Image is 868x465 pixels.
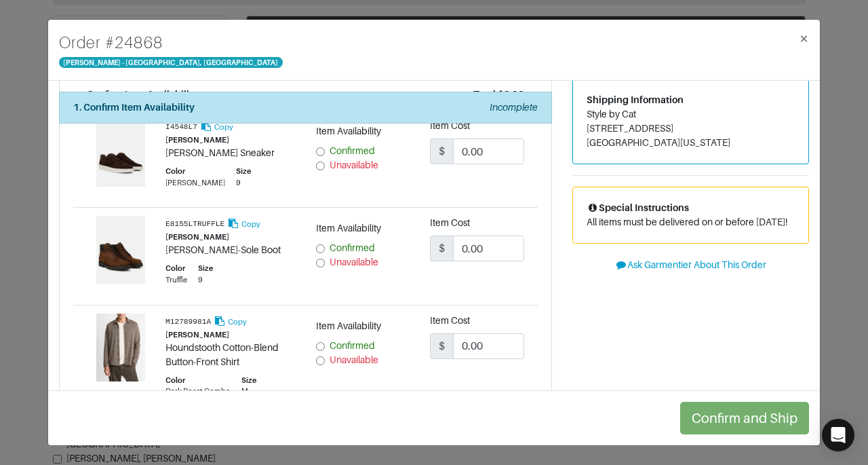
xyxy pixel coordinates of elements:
span: $ [430,333,454,359]
small: I4548L7 [165,123,197,131]
div: [PERSON_NAME] Sneaker [165,146,296,160]
div: Color [165,166,225,177]
div: Confirm Item Availability [87,88,198,102]
label: Item Cost [430,216,470,230]
button: Ask Garmentier About This Order [572,255,809,276]
span: × [799,29,809,48]
input: Confirmed [316,244,325,253]
span: Unavailable [330,354,378,365]
span: Special Instructions [587,202,689,213]
span: Shipping Information [587,94,684,105]
label: Item Cost [430,314,470,328]
div: Houndstooth Cotton-Blend Button-Front Shirt [165,341,296,369]
label: Item Availability [316,319,381,333]
div: [PERSON_NAME] [165,329,296,341]
small: E8155LTRUFFLE [165,221,224,229]
div: Open Intercom Messenger [822,419,854,451]
input: Unavailable [316,259,325,267]
div: [PERSON_NAME] [165,177,225,189]
span: Confirmed [330,340,375,351]
address: Style by Cat [STREET_ADDRESS] [GEOGRAPHIC_DATA][US_STATE] [587,107,795,150]
div: [PERSON_NAME]-Sole Boot [165,243,296,257]
div: Size [236,166,251,177]
div: [PERSON_NAME] [165,134,296,146]
img: Product [87,119,155,187]
button: Close [788,20,820,58]
input: Confirmed [316,342,325,351]
input: Unavailable [316,162,325,170]
h4: Order # 24868 [59,31,283,55]
small: M12789981A [165,318,211,326]
button: Confirm and Ship [680,402,809,434]
div: Truffle [165,274,187,286]
button: Copy [213,314,248,329]
span: $ [430,138,454,164]
p: All items must be delivered on or before [DATE]! [587,215,795,229]
small: Copy [214,123,233,131]
label: Item Availability [316,124,381,138]
div: Total: $0.00 [473,88,524,102]
span: Confirmed [330,145,375,156]
div: Size [241,375,256,386]
button: Copy [199,119,234,134]
button: Copy [226,216,261,231]
input: Unavailable [316,356,325,365]
div: Color [165,263,187,274]
div: 9 [236,177,251,189]
div: [PERSON_NAME] [165,231,296,243]
span: [PERSON_NAME] - [GEOGRAPHIC_DATA], [GEOGRAPHIC_DATA] [59,57,283,68]
div: Color [165,375,231,386]
img: Product [87,216,155,284]
span: Unavailable [330,257,378,267]
strong: 1. Confirm Item Availability [73,102,195,113]
div: Dark Roast Combo [165,386,231,397]
small: Copy [241,220,260,228]
small: Copy [228,318,247,326]
label: Item Cost [430,119,470,133]
div: 9 [198,274,213,286]
div: Size [198,263,213,274]
div: M [241,386,256,397]
span: Confirmed [330,242,375,253]
span: Unavailable [330,160,378,170]
label: Item Availability [316,221,381,236]
span: $ [430,236,454,261]
input: Confirmed [316,147,325,156]
em: Incomplete [490,102,538,113]
img: Product [87,314,155,382]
